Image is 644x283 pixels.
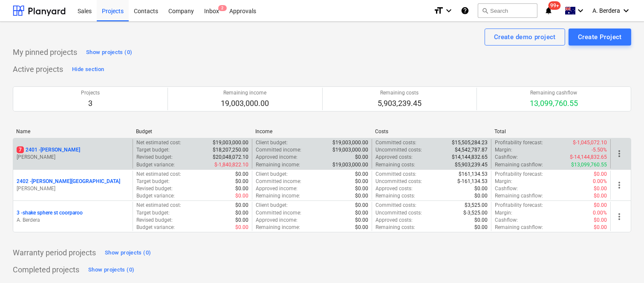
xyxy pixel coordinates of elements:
p: Margin : [495,209,512,217]
div: Show projects (0) [86,48,132,57]
p: Profitability forecast : [495,171,543,178]
p: $3,525.00 [465,202,488,209]
p: $0.00 [235,217,248,224]
span: 2 [218,5,227,11]
span: search [482,7,488,14]
p: Margin : [495,146,512,154]
div: Show projects (0) [105,248,151,258]
button: Show projects (0) [84,46,134,59]
div: Costs [375,129,488,134]
p: $0.00 [235,185,248,192]
p: Approved costs : [375,185,413,192]
p: $0.00 [355,178,368,185]
p: Remaining cashflow [530,89,578,97]
p: Cashflow : [495,154,518,161]
p: $0.00 [235,209,248,217]
p: $0.00 [235,192,248,200]
p: Profitability forecast : [495,202,543,209]
i: keyboard_arrow_down [444,6,454,16]
button: Search [478,3,537,18]
p: Committed income : [256,209,301,217]
p: 2401 - [PERSON_NAME] [17,146,80,154]
div: 72401 -[PERSON_NAME][PERSON_NAME] [17,146,129,161]
p: $0.00 [474,224,488,231]
p: $0.00 [355,209,368,217]
p: Remaining cashflow : [495,224,543,231]
p: $0.00 [355,217,368,224]
p: Remaining cashflow : [495,161,543,169]
p: $15,505,284.23 [452,139,488,146]
p: Remaining income [221,89,269,97]
p: Approved income : [256,217,297,224]
p: Budget variance : [136,192,175,200]
p: $20,048,072.10 [213,154,248,161]
p: 0.00% [593,209,607,217]
p: Client budget : [256,202,288,209]
p: Profitability forecast : [495,139,543,146]
p: $0.00 [355,202,368,209]
p: Uncommitted costs : [375,146,422,154]
p: Target budget : [136,209,170,217]
p: Projects [81,89,100,97]
p: $18,207,250.00 [213,146,248,154]
p: 5,903,239.45 [378,98,422,109]
p: Approved costs : [375,154,413,161]
p: $0.00 [594,171,607,178]
p: $0.00 [235,224,248,231]
p: Approved costs : [375,217,413,224]
button: Show projects (0) [86,263,136,277]
p: $0.00 [235,202,248,209]
p: Net estimated cost : [136,202,181,209]
p: $19,003,000.00 [332,139,368,146]
span: more_vert [614,149,624,159]
p: $0.00 [355,192,368,200]
p: A. Berdera [17,217,129,224]
p: Remaining cashflow : [495,192,543,200]
p: $0.00 [235,171,248,178]
p: $-14,144,832.65 [570,154,607,161]
p: $0.00 [355,224,368,231]
p: Committed costs : [375,171,416,178]
p: 2402 - [PERSON_NAME][GEOGRAPHIC_DATA] [17,178,120,185]
p: $-1,840,822.10 [214,161,248,169]
div: 3 -shake sphere st coorparooA. Berdera [17,209,129,224]
button: Hide section [70,63,106,76]
p: Remaining costs [378,89,422,97]
p: Target budget : [136,146,170,154]
p: Committed costs : [375,202,416,209]
div: Show projects (0) [88,265,134,275]
div: Create demo project [494,31,556,43]
p: $0.00 [594,192,607,200]
p: $-3,525.00 [463,209,488,217]
div: Name [16,129,129,134]
p: Approved income : [256,154,297,161]
div: Budget [136,129,249,134]
p: 3 - shake sphere st coorparoo [17,209,83,217]
p: 13,099,760.55 [530,98,578,109]
p: Warranty period projects [13,248,96,258]
p: $0.00 [594,185,607,192]
span: 7 [17,146,24,153]
i: format_size [433,6,444,16]
p: 0.00% [593,178,607,185]
p: Client budget : [256,139,288,146]
span: A. Berdera [592,7,620,14]
p: Committed income : [256,146,301,154]
div: Hide section [72,65,104,74]
button: Show projects (0) [103,246,153,260]
div: Total [494,129,607,134]
p: Revised budget : [136,154,173,161]
p: Cashflow : [495,185,518,192]
p: Approved income : [256,185,297,192]
p: Remaining income : [256,161,300,169]
span: 99+ [549,1,561,10]
p: Active projects [13,64,63,74]
i: keyboard_arrow_down [621,6,631,16]
p: My pinned projects [13,47,77,57]
p: 3 [81,98,100,109]
div: Create Project [578,31,622,43]
p: [PERSON_NAME] [17,154,129,161]
p: 19,003,000.00 [221,98,269,109]
i: notifications [544,6,553,16]
p: Client budget : [256,171,288,178]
